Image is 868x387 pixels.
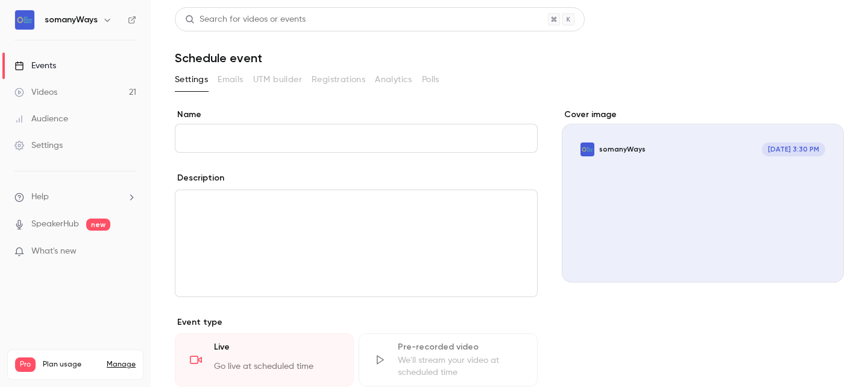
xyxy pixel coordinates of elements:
span: new [86,219,110,231]
div: Audience [14,113,68,125]
div: Go live at scheduled time [214,360,339,379]
h1: Schedule event [175,51,844,65]
span: Polls [422,74,439,86]
p: Event type [175,316,538,328]
div: Videos [14,86,57,98]
span: Analytics [375,74,412,86]
label: Name [175,109,538,121]
h6: somanyWays [45,14,98,26]
span: What's new [31,245,77,258]
span: Registrations [312,74,365,86]
div: Pre-recorded videoWe'll stream your video at scheduled time [359,333,538,386]
div: editor [175,190,537,296]
section: description [175,190,538,297]
label: Cover image [562,109,844,121]
div: Search for videos or events [185,13,306,26]
li: help-dropdown-opener [14,191,136,203]
label: Description [175,172,224,184]
img: somanyWays [15,10,34,30]
div: We'll stream your video at scheduled time [398,354,523,379]
div: Events [14,60,56,72]
div: Settings [14,139,63,152]
a: Manage [107,360,136,369]
div: Pre-recorded video [398,341,523,353]
span: UTM builder [253,74,302,86]
span: Plan usage [43,360,99,369]
button: Settings [175,70,208,89]
span: Help [31,191,49,203]
iframe: Noticeable Trigger [122,246,136,257]
span: Emails [218,74,243,86]
a: SpeakerHub [31,218,79,231]
span: Pro [15,357,36,372]
div: Live [214,341,339,359]
div: LiveGo live at scheduled time [175,333,354,386]
section: Cover image [562,109,844,283]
